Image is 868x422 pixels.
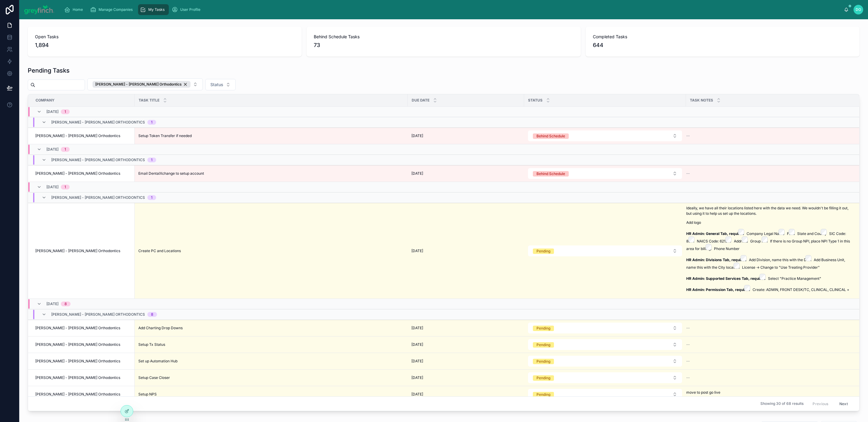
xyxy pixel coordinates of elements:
a: -- [686,133,851,138]
span: Task Notes [690,98,713,103]
span: Set up Automation Hub [138,359,178,364]
div: Pending [536,342,550,348]
span: [PERSON_NAME] - [PERSON_NAME] Orthodontics [51,158,145,162]
span: [PERSON_NAME] - [PERSON_NAME] Orthodontics [35,359,120,364]
span: Create PC and Locations [138,249,181,253]
button: Select Button [528,245,682,256]
button: Unselect 108 [93,81,190,88]
a: [DATE] [411,133,520,138]
a: Set up Automation Hub [138,359,404,364]
span: [DATE] [411,359,423,364]
strong: HR Admin: Permission Tab, required [686,287,750,292]
span: [PERSON_NAME] - [PERSON_NAME] Orthodontics [35,375,120,380]
a: -- [686,359,851,364]
div: 1 [151,120,153,125]
span: Showing 30 of 68 results [760,401,804,406]
button: Select Button [87,78,203,90]
span: -- [686,375,690,380]
span: [DATE] [411,375,423,380]
span: [PERSON_NAME] - [PERSON_NAME] Orthodontics [51,120,145,125]
img: App logo [24,5,55,14]
span: My Tasks [148,7,165,12]
a: -- [686,375,851,380]
a: Select Button [528,372,682,383]
span: Email DentalXchange to setup account [138,171,204,176]
span: [DATE] [46,147,58,152]
span: Open Tasks [35,34,294,40]
span: [PERSON_NAME] - [PERSON_NAME] Orthodontics [35,326,120,330]
p: Add Division, name this with the DBA Add Business Unit, name this with the City location License ... [686,255,851,270]
p: Select "Practice Management" [686,274,851,281]
span: -- [686,359,690,364]
span: Home [73,7,83,12]
div: 8 [151,312,153,317]
span: [PERSON_NAME] - [PERSON_NAME] Orthodontics [35,342,120,347]
div: 1 [64,185,66,189]
span: [DATE] [411,326,423,330]
strong: HR Admin: Supported Services Tab, required [686,276,766,281]
span: Setup Case Closer [138,375,170,380]
span: 1,894 [35,41,294,49]
a: [PERSON_NAME] - [PERSON_NAME] Orthodontics [35,171,131,176]
span: Setup Token Transfer if needed [138,133,192,138]
span: [PERSON_NAME] - [PERSON_NAME] Orthodontics [35,171,120,176]
a: [PERSON_NAME] - [PERSON_NAME] Orthodontics [35,133,131,138]
div: Pending [536,326,550,331]
a: Select Button [528,130,682,142]
span: [DATE] [411,133,423,138]
span: Status [210,82,223,88]
span: [PERSON_NAME] - [PERSON_NAME] Orthodontics [51,195,145,200]
div: Behind Schedule [536,171,565,177]
span: Due Date [412,98,429,103]
a: [DATE] [411,359,520,364]
span: -- [686,342,690,347]
span: Completed Tasks [593,34,852,40]
span: Task Title [139,98,159,103]
a: [PERSON_NAME] - [PERSON_NAME] Orthodontics [35,249,131,253]
span: [DATE] [411,342,423,347]
button: Select Button [528,323,682,333]
button: Select Button [528,372,682,383]
a: Setup NPS [138,392,404,397]
button: Select Button [528,339,682,350]
span: [DATE] [411,392,423,397]
button: Select Button [528,356,682,367]
div: Pending [536,392,550,397]
a: -- [686,326,851,330]
a: [DATE] [411,171,520,176]
a: Setup Token Transfer if needed [138,133,404,138]
strong: HR Admin: General Tab, required [686,231,744,236]
button: Next [835,399,852,408]
a: [PERSON_NAME] - [PERSON_NAME] Orthodontics [35,392,131,397]
a: Add Charting Drop Downs [138,326,404,330]
a: [DATE] [411,342,520,347]
span: Add Charting Drop Downs [138,326,183,330]
a: [PERSON_NAME] - [PERSON_NAME] Orthodontics [35,326,131,330]
a: [DATE] [411,375,520,380]
a: Email DentalXchange to setup account [138,171,404,176]
span: Setup NPS [138,392,157,397]
span: Company [36,98,55,103]
a: Select Button [528,355,682,367]
div: 1 [151,158,153,162]
div: 1 [64,147,66,152]
div: 1 [64,109,66,114]
a: [DATE] [411,249,520,253]
a: Select Button [528,245,682,257]
p: Ideally, we have all their locations listed here with the data we need. We wouldn't be filling it... [686,205,851,216]
span: User Profile [180,7,200,12]
span: [DATE] [46,109,58,114]
span: [DATE] [411,171,423,176]
div: Pending [536,249,550,254]
span: [DATE] [411,249,423,253]
a: Home [62,4,87,15]
span: Status [528,98,542,103]
h1: Pending Tasks [28,66,70,75]
button: Select Button [205,79,236,90]
span: Behind Schedule Tasks [314,34,573,40]
a: Select Button [528,322,682,334]
div: 8 [64,302,67,306]
span: 73 [314,41,573,49]
div: Behind Schedule [536,133,565,139]
a: Select Button [528,168,682,179]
